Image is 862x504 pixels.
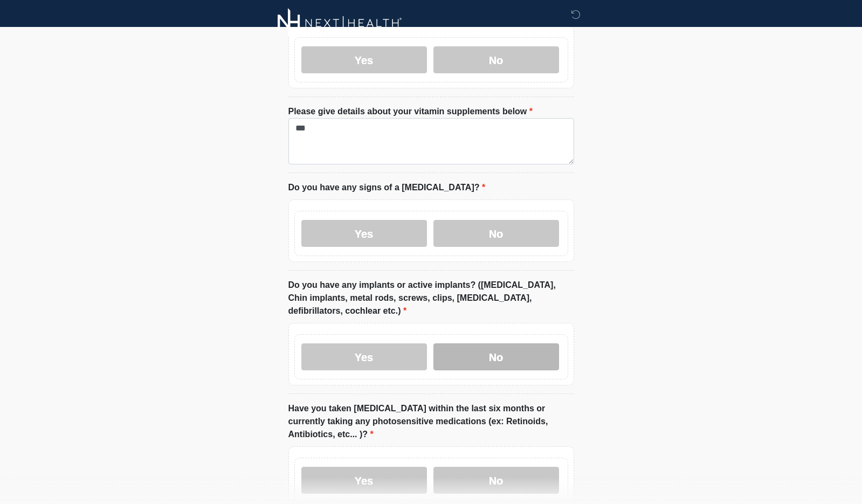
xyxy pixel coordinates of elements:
[433,220,559,247] label: No
[433,343,559,370] label: No
[288,279,574,317] label: Do you have any implants or active implants? ([MEDICAL_DATA], Chin implants, metal rods, screws, ...
[433,46,559,73] label: No
[301,46,427,73] label: Yes
[301,467,427,494] label: Yes
[288,181,486,194] label: Do you have any signs of a [MEDICAL_DATA]?
[278,8,402,38] img: Next-Health Logo
[433,467,559,494] label: No
[301,343,427,370] label: Yes
[288,402,574,441] label: Have you taken [MEDICAL_DATA] within the last six months or currently taking any photosensitive m...
[301,220,427,247] label: Yes
[288,105,533,118] label: Please give details about your vitamin supplements below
